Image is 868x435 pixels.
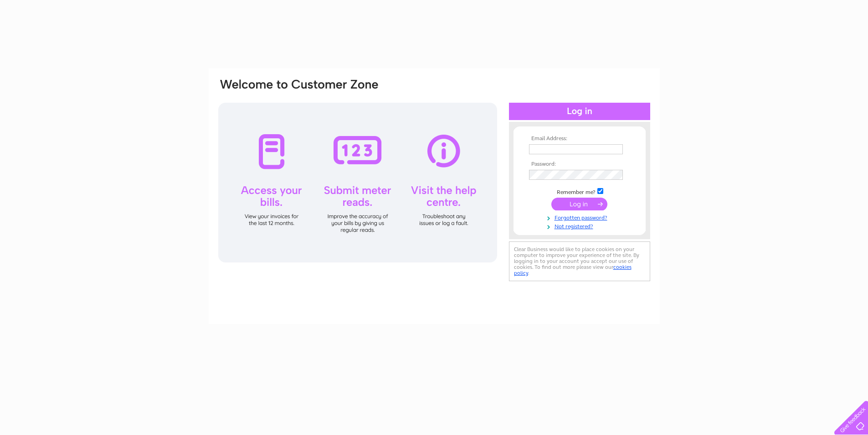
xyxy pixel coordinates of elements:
[514,264,632,276] a: cookies policy
[529,221,632,230] a: Not registered?
[551,198,607,210] input: Submit
[509,241,650,281] div: Clear Business would like to place cookies on your computer to improve your experience of the sit...
[527,136,632,142] th: Email Address:
[529,213,632,221] a: Forgotten password?
[527,161,632,168] th: Password:
[527,187,632,196] td: Remember me?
